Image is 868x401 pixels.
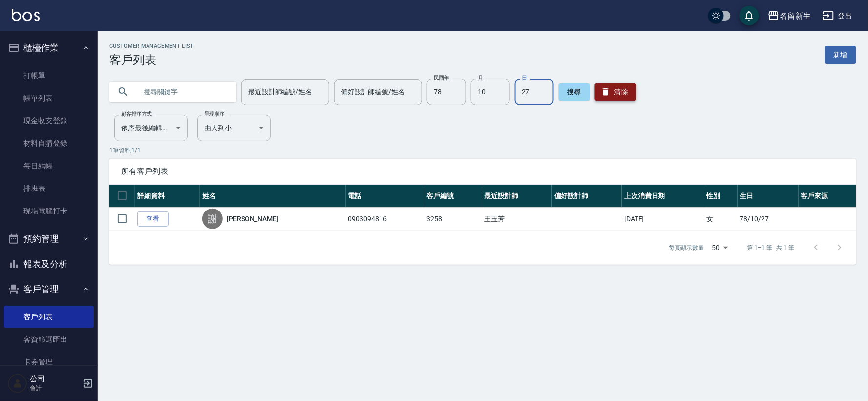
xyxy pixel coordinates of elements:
[4,155,94,177] a: 每日結帳
[8,374,27,393] img: Person
[109,146,856,155] p: 1 筆資料, 1 / 1
[424,185,482,208] th: 客戶編號
[4,351,94,373] a: 卡券管理
[202,209,223,229] div: 謝
[4,276,94,302] button: 客戶管理
[4,35,94,61] button: 櫃檯作業
[114,115,188,141] div: 依序最後編輯時間
[4,200,94,222] a: 現場電腦打卡
[482,208,552,231] td: 王玉芳
[121,110,152,118] label: 顧客排序方式
[595,83,636,101] button: 清除
[197,115,271,141] div: 由大到小
[424,208,482,231] td: 3258
[135,185,200,208] th: 詳細資料
[12,9,40,21] img: Logo
[4,252,94,277] button: 報表及分析
[137,79,229,105] input: 搜尋關鍵字
[622,185,704,208] th: 上次消費日期
[482,185,552,208] th: 最近設計師
[4,328,94,351] a: 客資篩選匯出
[522,74,527,82] label: 日
[704,208,738,231] td: 女
[200,185,346,208] th: 姓名
[478,74,483,82] label: 月
[109,53,194,67] h3: 客戶列表
[4,177,94,200] a: 排班表
[747,243,795,252] p: 第 1–1 筆 共 1 筆
[30,374,80,384] h5: 公司
[825,46,856,64] a: 新增
[4,306,94,328] a: 客戶列表
[434,74,449,82] label: 民國年
[109,43,194,49] h2: Customer Management List
[622,208,704,231] td: [DATE]
[346,185,424,208] th: 電話
[764,6,815,26] button: 名留新生
[819,7,856,25] button: 登出
[4,64,94,87] a: 打帳單
[738,185,799,208] th: 生日
[799,185,856,208] th: 客戶來源
[227,214,278,224] a: [PERSON_NAME]
[740,6,759,25] button: save
[204,110,225,118] label: 呈現順序
[738,208,799,231] td: 78/10/27
[30,384,80,393] p: 會計
[552,185,622,208] th: 偏好設計師
[559,83,590,101] button: 搜尋
[121,167,845,176] span: 所有客戶列表
[4,132,94,154] a: 材料自購登錄
[708,234,732,261] div: 50
[780,10,811,22] div: 名留新生
[346,208,424,231] td: 0903094816
[137,211,169,227] a: 查看
[4,87,94,109] a: 帳單列表
[4,226,94,252] button: 預約管理
[704,185,738,208] th: 性別
[669,243,704,252] p: 每頁顯示數量
[4,109,94,132] a: 現金收支登錄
